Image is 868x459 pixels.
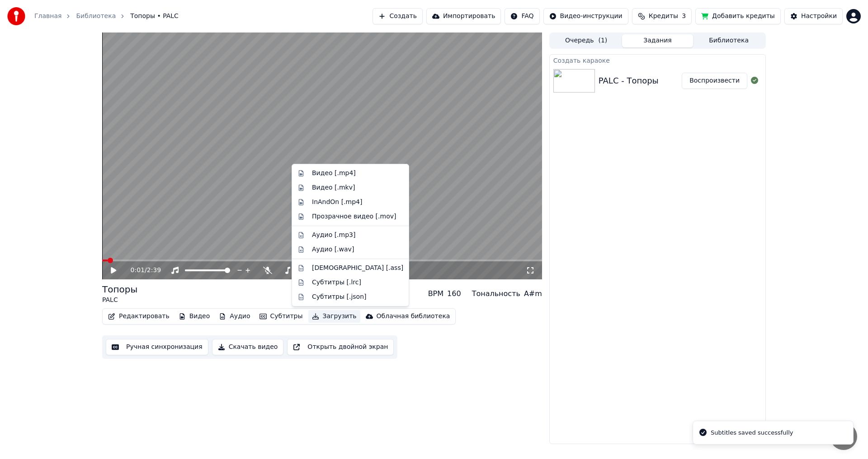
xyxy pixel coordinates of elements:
button: Воспроизвести [682,73,747,89]
button: Субтитры [256,310,307,323]
button: Открыть двойной экран [287,339,394,355]
a: Главная [34,12,61,21]
div: Аудио [.wav] [312,245,354,254]
button: Добавить кредиты [695,8,781,24]
div: PALC [102,296,137,305]
span: Кредиты [649,12,678,21]
button: Видео [175,310,214,323]
div: 160 [447,288,461,299]
button: FAQ [505,8,539,24]
nav: breadcrumb [34,12,179,21]
div: Топоры [102,283,137,296]
span: Топоры • PALC [130,12,179,21]
div: Тональность [472,288,520,299]
span: 0:01 [131,266,145,275]
div: PALC - Топоры [599,74,659,87]
div: Аудио [.mp3] [312,231,355,240]
div: Прозрачное видео [.mov] [312,212,396,221]
div: Subtitles saved successfully [711,428,793,437]
button: Видео-инструкции [543,8,628,24]
div: Видео [.mp4] [312,169,356,178]
div: [DEMOGRAPHIC_DATA] [.ass] [312,264,403,273]
a: Библиотека [76,12,116,21]
button: Ручная синхронизация [106,339,208,355]
button: Загрузить [308,310,360,323]
div: BPM [428,288,443,299]
div: Субтитры [.lrc] [312,278,361,287]
button: Кредиты3 [632,8,692,24]
div: Настройки [801,12,837,21]
img: youka [7,7,25,25]
span: ( 1 ) [598,36,607,45]
button: Скачать видео [212,339,284,355]
button: Настройки [784,8,843,24]
button: Аудио [215,310,254,323]
button: Создать [373,8,422,24]
div: Создать караоке [550,55,765,65]
div: / [131,266,152,275]
button: Очередь [551,34,622,47]
button: Импортировать [426,8,501,24]
div: Облачная библиотека [377,312,450,321]
div: A#m [524,288,542,299]
button: Задания [622,34,693,47]
div: Видео [.mkv] [312,183,355,192]
button: Библиотека [693,34,764,47]
div: InAndOn [.mp4] [312,198,363,207]
div: Субтитры [.json] [312,292,367,301]
span: 3 [682,12,686,21]
span: 2:39 [147,266,161,275]
button: Редактировать [104,310,173,323]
